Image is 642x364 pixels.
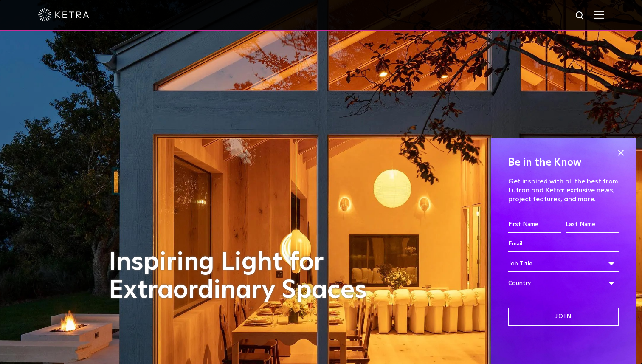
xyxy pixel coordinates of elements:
p: Get inspired with all the best from Lutron and Ketra: exclusive news, project features, and more. [508,177,619,203]
input: Last Name [566,217,619,233]
input: Email [508,236,619,252]
input: First Name [508,217,561,233]
h4: Be in the Know [508,155,619,171]
div: Country [508,275,619,291]
input: Join [508,308,619,326]
img: ketra-logo-2019-white [38,8,89,21]
h1: Inspiring Light for Extraordinary Spaces [109,248,385,305]
img: Hamburger%20Nav.svg [594,11,604,19]
div: Job Title [508,256,619,272]
img: search icon [575,11,586,21]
